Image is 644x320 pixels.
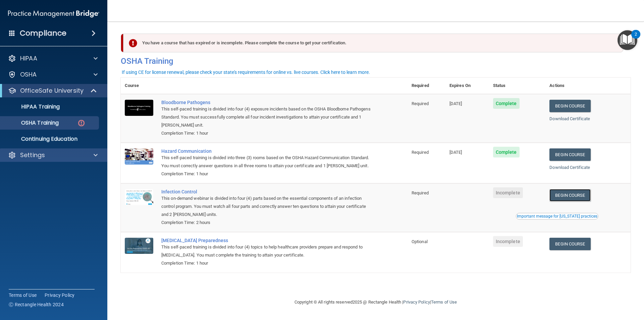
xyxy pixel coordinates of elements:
[161,194,374,219] div: This on-demand webinar is divided into four (4) parts based on the essential components of an inf...
[8,87,97,95] a: OfficeSafe University
[161,219,374,227] div: Completion Time: 2 hours
[489,78,546,94] th: Status
[635,34,637,43] div: 2
[549,100,590,112] a: Begin Course
[129,39,137,47] img: exclamation-circle-solid-danger.72ef9ffc.png
[20,29,66,38] h4: Compliance
[121,78,157,94] th: Course
[161,170,374,178] div: Completion Time: 1 hour
[412,239,428,244] span: Optional
[20,87,84,95] p: OfficeSafe University
[20,54,37,62] p: HIPAA
[8,151,98,159] a: Settings
[449,150,462,155] span: [DATE]
[493,236,523,247] span: Incomplete
[161,259,374,267] div: Completion Time: 1 hour
[4,136,96,142] p: Continuing Education
[20,71,37,79] p: OSHA
[121,56,631,66] h4: OSHA Training
[517,214,597,218] div: Important message for [US_STATE] practices
[493,187,523,198] span: Incomplete
[549,189,590,201] a: Begin Course
[45,292,75,299] a: Privacy Policy
[545,78,631,94] th: Actions
[549,165,590,170] a: Download Certificate
[412,101,429,106] span: Required
[412,150,429,155] span: Required
[549,148,590,161] a: Begin Course
[412,190,429,195] span: Required
[408,78,445,94] th: Required
[161,154,374,170] div: This self-paced training is divided into three (3) rooms based on the OSHA Hazard Communication S...
[449,101,462,106] span: [DATE]
[445,78,489,94] th: Expires On
[549,116,590,121] a: Download Certificate
[161,189,374,194] a: Infection Control
[253,291,498,313] div: Copyright © All rights reserved 2025 @ Rectangle Health | |
[493,147,520,157] span: Complete
[161,148,374,154] a: Hazard Communication
[8,7,99,20] img: PMB logo
[4,120,59,126] p: OSHA Training
[77,119,86,127] img: danger-circle.6113f641.png
[121,69,371,76] button: If using CE for license renewal, please check your state's requirements for online vs. live cours...
[4,103,60,110] p: HIPAA Training
[431,300,457,305] a: Terms of Use
[122,70,370,75] div: If using CE for license renewal, please check your state's requirements for online vs. live cours...
[161,243,374,259] div: This self-paced training is divided into four (4) topics to help healthcare providers prepare and...
[549,238,590,250] a: Begin Course
[8,71,98,79] a: OSHA
[20,151,45,159] p: Settings
[8,54,98,62] a: HIPAA
[516,213,598,220] button: Read this if you are a dental practitioner in the state of CA
[161,129,374,137] div: Completion Time: 1 hour
[493,98,520,109] span: Complete
[161,238,374,243] a: [MEDICAL_DATA] Preparedness
[161,105,374,129] div: This self-paced training is divided into four (4) exposure incidents based on the OSHA Bloodborne...
[9,301,64,308] span: Ⓒ Rectangle Health 2024
[123,34,623,52] div: You have a course that has expired or is incomplete. Please complete the course to get your certi...
[618,30,637,50] button: Open Resource Center, 2 new notifications
[403,300,430,305] a: Privacy Policy
[9,292,37,299] a: Terms of Use
[161,100,374,105] a: Bloodborne Pathogens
